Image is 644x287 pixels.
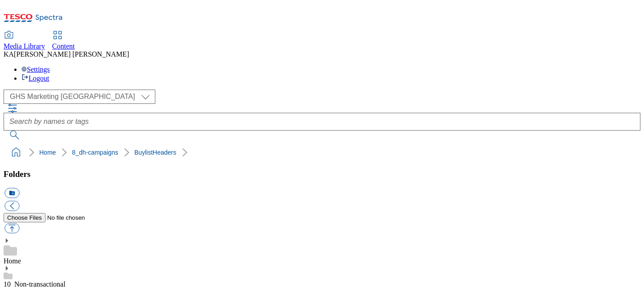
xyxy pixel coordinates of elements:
[134,149,176,156] a: BuylistHeaders
[4,257,21,265] a: Home
[4,42,45,50] span: Media Library
[4,32,45,50] a: Media Library
[21,66,50,73] a: Settings
[52,42,75,50] span: Content
[21,74,49,82] a: Logout
[39,149,56,156] a: Home
[4,144,640,161] nav: breadcrumb
[4,113,640,131] input: Search by names or tags
[14,50,129,58] span: [PERSON_NAME] [PERSON_NAME]
[4,50,14,58] span: KA
[72,149,118,156] a: 8_dh-campaigns
[9,145,23,160] a: home
[4,169,640,179] h3: Folders
[52,32,75,50] a: Content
